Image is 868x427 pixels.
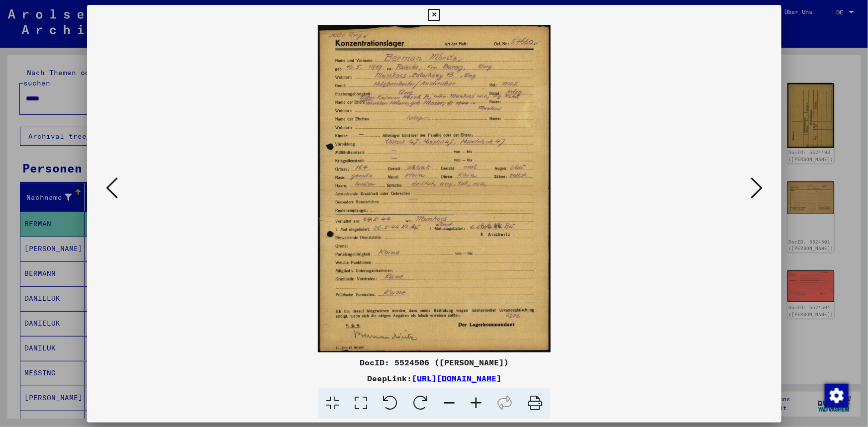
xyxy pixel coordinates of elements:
div: DeepLink: [87,372,781,384]
div: Zustimmung ändern [824,383,848,407]
div: DocID: 5524506 ([PERSON_NAME]) [87,356,781,368]
img: 001.jpg [121,25,748,352]
img: Zustimmung ändern [825,384,849,408]
a: [URL][DOMAIN_NAME] [412,373,501,383]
